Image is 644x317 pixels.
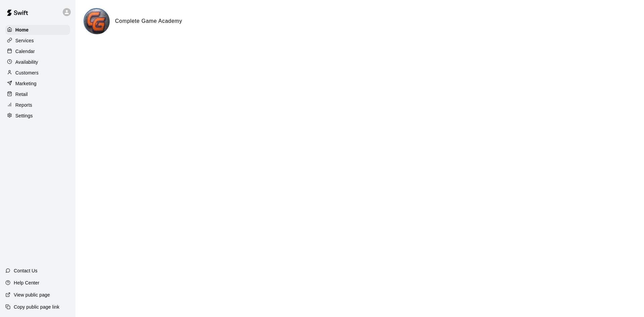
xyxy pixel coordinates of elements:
a: Settings [5,111,70,121]
a: Customers [5,68,70,78]
h6: Complete Game Academy [115,17,182,25]
p: Customers [15,69,39,76]
p: Reports [15,102,32,108]
p: Retail [15,91,28,98]
a: Retail [5,89,70,99]
a: Reports [5,100,70,110]
p: Home [15,27,29,33]
p: Copy public page link [14,304,59,310]
p: View public page [14,292,50,298]
p: Contact Us [14,267,38,274]
p: Services [15,37,34,44]
a: Marketing [5,78,70,89]
p: Settings [15,112,33,119]
img: Complete Game Academy logo [85,9,110,34]
p: Help Center [14,279,39,286]
p: Calendar [15,48,35,55]
p: Availability [15,59,38,65]
p: Marketing [15,80,37,87]
a: Calendar [5,46,70,56]
a: Services [5,36,70,46]
a: Availability [5,57,70,67]
a: Home [5,25,70,35]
